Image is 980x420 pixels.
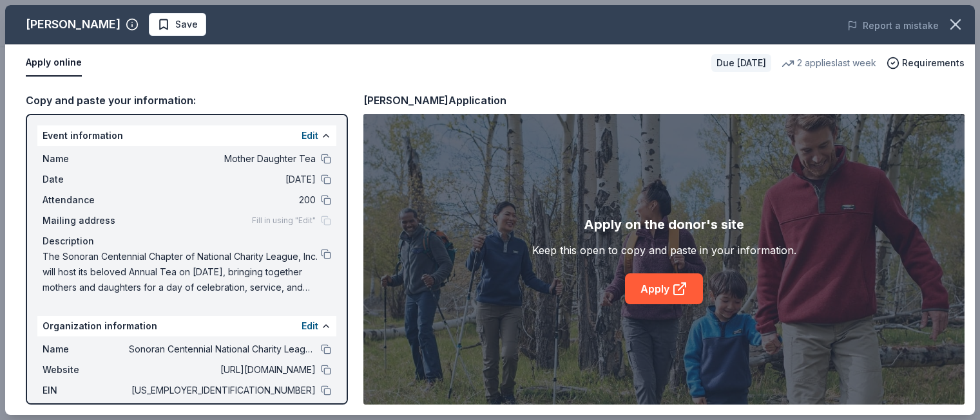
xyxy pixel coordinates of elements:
button: Edit [302,318,318,334]
div: Apply on the donor's site [584,214,744,235]
div: Description [43,233,331,249]
div: Keep this open to copy and paste in your information. [532,242,796,258]
span: 200 [129,192,316,208]
div: [PERSON_NAME] [26,14,120,35]
button: Apply online [26,50,82,77]
span: The Sonoran Centennial Chapter of National Charity League, Inc. will host its beloved Annual Tea ... [43,249,321,295]
span: Sonoran Centennial National Charity League [129,342,316,357]
span: Website [43,362,129,378]
div: 2 applies last week [782,55,876,71]
span: Name [43,151,129,167]
span: Save [175,17,198,32]
span: Mailing address [43,213,129,228]
span: [DATE] [129,172,316,187]
span: EIN [43,383,129,398]
span: [URL][DOMAIN_NAME] [129,362,316,378]
span: Name [43,342,129,357]
a: Apply [625,273,703,304]
span: Date [43,172,129,187]
div: Copy and paste your information: [26,92,348,109]
div: Event information [37,125,336,146]
div: Due [DATE] [711,54,771,72]
span: Attendance [43,192,129,208]
button: Report a mistake [847,18,939,33]
button: Requirements [887,55,965,71]
button: Save [149,13,206,36]
button: Edit [302,128,318,143]
span: Mother Daughter Tea [129,151,316,167]
span: Requirements [902,55,965,71]
div: Organization information [37,316,336,336]
div: [PERSON_NAME] Application [363,92,506,109]
span: [US_EMPLOYER_IDENTIFICATION_NUMBER] [129,383,316,398]
span: Fill in using "Edit" [252,215,316,226]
